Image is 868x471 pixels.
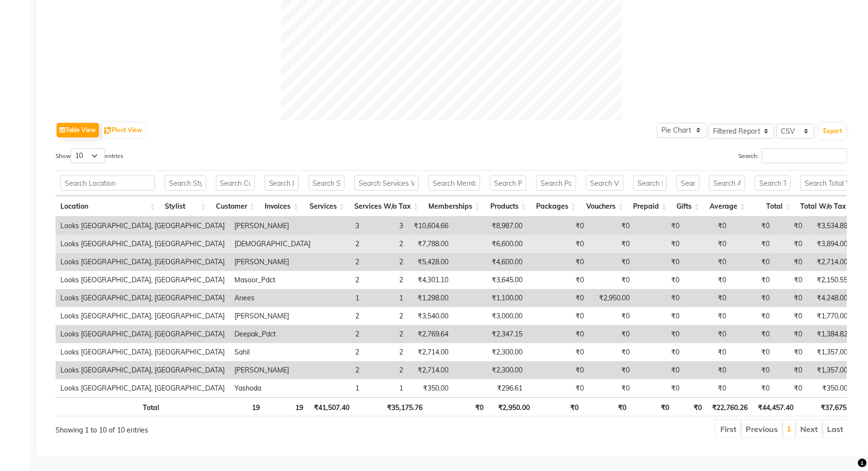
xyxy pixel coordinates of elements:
[807,271,852,289] td: ₹2,150.55
[731,379,774,397] td: ₹0
[684,379,731,397] td: ₹0
[408,361,453,379] td: ₹2,714.00
[527,307,589,325] td: ₹0
[633,176,667,191] input: Search Prepaid
[428,176,480,191] input: Search Memberships
[408,253,453,271] td: ₹5,428.00
[589,307,635,325] td: ₹0
[527,289,589,307] td: ₹0
[731,253,774,271] td: ₹0
[230,271,315,289] td: Masoor_Pdct
[731,343,774,361] td: ₹0
[628,196,672,217] th: Prepaid: activate to sort column ascending
[260,196,304,217] th: Invoices: activate to sort column ascending
[807,307,852,325] td: ₹1,770.00
[674,397,707,416] th: ₹0
[408,217,453,235] td: ₹10,604.66
[774,361,807,379] td: ₹0
[56,361,230,379] td: Looks [GEOGRAPHIC_DATA], [GEOGRAPHIC_DATA]
[315,307,364,325] td: 2
[315,289,364,307] td: 1
[56,343,230,361] td: Looks [GEOGRAPHIC_DATA], [GEOGRAPHIC_DATA]
[453,253,527,271] td: ₹4,600.00
[774,379,807,397] td: ₹0
[102,123,145,137] button: Pivot View
[774,307,807,325] td: ₹0
[309,397,354,416] th: ₹41,507.40
[453,271,527,289] td: ₹3,645.00
[684,325,731,343] td: ₹0
[731,217,774,235] td: ₹0
[684,343,731,361] td: ₹0
[807,217,852,235] td: ₹3,534.89
[755,176,791,191] input: Search Total
[738,148,847,163] label: Search:
[408,343,453,361] td: ₹2,714.00
[774,325,807,343] td: ₹0
[535,397,583,416] th: ₹0
[774,217,807,235] td: ₹0
[230,361,315,379] td: [PERSON_NAME]
[315,325,364,343] td: 2
[536,176,576,191] input: Search Packages
[676,176,699,191] input: Search Gifts
[774,271,807,289] td: ₹0
[265,176,299,191] input: Search Invoices
[56,325,230,343] td: Looks [GEOGRAPHIC_DATA], [GEOGRAPHIC_DATA]
[774,289,807,307] td: ₹0
[635,343,684,361] td: ₹0
[807,253,852,271] td: ₹2,714.00
[315,343,364,361] td: 2
[364,343,408,361] td: 2
[635,217,684,235] td: ₹0
[56,235,230,253] td: Looks [GEOGRAPHIC_DATA], [GEOGRAPHIC_DATA]
[354,176,419,191] input: Search Services W/o Tax
[709,176,745,191] input: Search Average
[527,235,589,253] td: ₹0
[527,361,589,379] td: ₹0
[589,217,635,235] td: ₹0
[589,271,635,289] td: ₹0
[581,196,628,217] th: Vouchers: activate to sort column ascending
[807,289,852,307] td: ₹4,248.00
[631,397,674,416] th: ₹0
[56,148,123,163] label: Show entries
[160,196,211,217] th: Stylist: activate to sort column ascending
[453,217,527,235] td: ₹8,987.00
[799,397,861,416] th: ₹37,675.76
[819,123,846,139] button: Export
[774,343,807,361] td: ₹0
[527,343,589,361] td: ₹0
[165,176,206,191] input: Search Stylist
[684,235,731,253] td: ₹0
[527,379,589,397] td: ₹0
[304,196,349,217] th: Services: activate to sort column ascending
[684,307,731,325] td: ₹0
[211,196,260,217] th: Customer: activate to sort column ascending
[635,271,684,289] td: ₹0
[56,271,230,289] td: Looks [GEOGRAPHIC_DATA], [GEOGRAPHIC_DATA]
[309,176,345,191] input: Search Services
[635,253,684,271] td: ₹0
[56,379,230,397] td: Looks [GEOGRAPHIC_DATA], [GEOGRAPHIC_DATA]
[230,325,315,343] td: Deepak_Pdct
[584,397,631,416] th: ₹0
[635,235,684,253] td: ₹0
[315,379,364,397] td: 1
[589,343,635,361] td: ₹0
[364,253,408,271] td: 2
[586,176,623,191] input: Search Vouchers
[762,148,847,163] input: Search:
[230,379,315,397] td: Yashoda
[315,361,364,379] td: 2
[408,271,453,289] td: ₹4,301.10
[531,196,581,217] th: Packages: activate to sort column ascending
[424,196,485,217] th: Memberships: activate to sort column ascending
[315,217,364,235] td: 3
[354,397,427,416] th: ₹35,175.76
[807,361,852,379] td: ₹1,357.00
[684,271,731,289] td: ₹0
[56,307,230,325] td: Looks [GEOGRAPHIC_DATA], [GEOGRAPHIC_DATA]
[364,289,408,307] td: 1
[589,253,635,271] td: ₹0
